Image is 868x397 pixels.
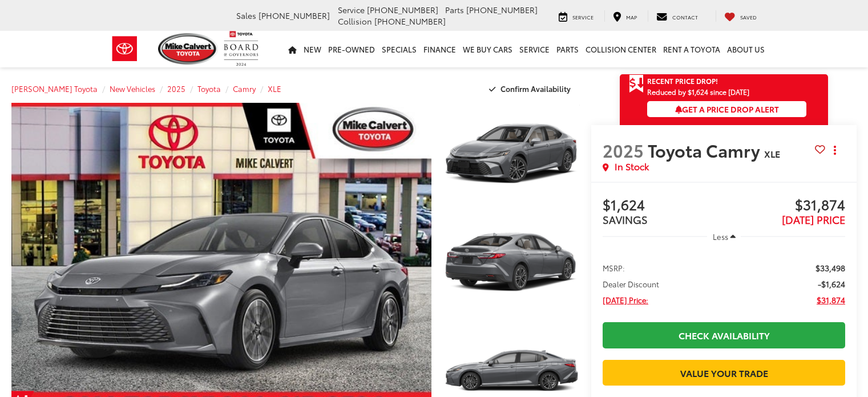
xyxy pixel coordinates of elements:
[103,30,146,67] img: Toyota
[300,31,325,67] a: New
[647,76,718,86] span: Recent Price Drop!
[620,74,828,88] a: Get Price Drop Alert Recent Price Drop!
[325,31,378,67] a: Pre-Owned
[516,31,553,67] a: Service
[11,83,98,94] a: [PERSON_NAME] Toyota
[110,83,155,94] a: New Vehicles
[629,74,644,94] span: Get Price Drop Alert
[338,4,365,15] span: Service
[374,15,446,27] span: [PHONE_NUMBER]
[604,10,645,22] a: Map
[444,211,580,314] a: Expand Photo 2
[483,79,580,99] button: Confirm Availability
[724,31,768,67] a: About Us
[716,10,765,22] a: My Saved Vehicles
[442,210,581,315] img: 2025 Toyota Camry XLE
[615,160,649,173] span: In Stock
[603,138,644,162] span: 2025
[764,147,780,160] span: XLE
[815,262,845,274] span: $33,498
[825,140,845,160] button: Actions
[648,10,706,22] a: Contact
[724,197,845,214] span: $31,874
[236,10,256,21] span: Sales
[672,13,698,21] span: Contact
[660,31,724,67] a: Rent a Toyota
[603,322,845,348] a: Check Availability
[420,31,459,67] a: Finance
[582,31,660,67] a: Collision Center
[707,226,741,247] button: Less
[445,4,464,15] span: Parts
[444,103,580,205] a: Expand Photo 1
[197,83,221,94] a: Toyota
[367,4,438,15] span: [PHONE_NUMBER]
[378,31,420,67] a: Specials
[782,212,845,227] span: [DATE] PRICE
[268,83,281,94] a: XLE
[647,88,806,95] span: Reduced by $1,624 since [DATE]
[158,33,219,65] img: Mike Calvert Toyota
[817,294,845,306] span: $31,874
[285,31,300,67] a: Home
[603,197,724,214] span: $1,624
[459,31,516,67] a: WE BUY CARS
[740,13,757,21] span: Saved
[648,138,764,162] span: Toyota Camry
[233,83,256,94] a: Camry
[259,10,330,21] span: [PHONE_NUMBER]
[572,13,594,21] span: Service
[603,294,648,306] span: [DATE] Price:
[603,212,648,227] span: SAVINGS
[675,103,779,115] span: Get a Price Drop Alert
[834,146,836,155] span: dropdown dots
[442,102,581,206] img: 2025 Toyota Camry XLE
[167,83,185,94] a: 2025
[603,262,625,274] span: MSRP:
[553,31,582,67] a: Parts
[603,278,659,290] span: Dealer Discount
[338,15,372,27] span: Collision
[818,278,845,290] span: -$1,624
[603,360,845,386] a: Value Your Trade
[626,13,637,21] span: Map
[550,10,602,22] a: Service
[713,231,728,242] span: Less
[466,4,538,15] span: [PHONE_NUMBER]
[500,83,571,94] span: Confirm Availability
